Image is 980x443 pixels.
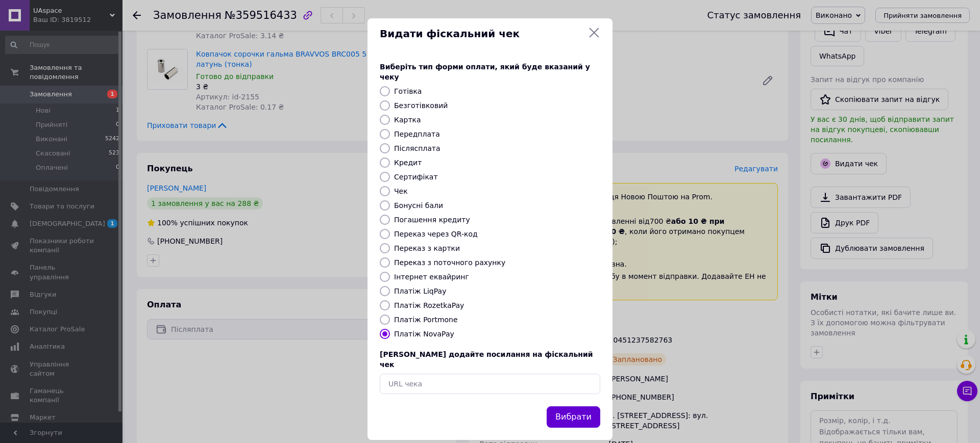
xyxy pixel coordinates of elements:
label: Картка [394,116,421,124]
span: [PERSON_NAME] додайте посилання на фіскальний чек [380,350,593,369]
label: Сертифікат [394,173,438,181]
input: URL чека [380,374,600,394]
label: Передплата [394,130,440,138]
label: Платіж RozetkaPay [394,301,464,309]
label: Платіж NovaPay [394,330,454,338]
span: Видати фіскальний чек [380,27,584,41]
label: Переказ через QR-код [394,230,478,238]
label: Платіж LiqPay [394,287,446,295]
label: Післясплата [394,144,440,152]
label: Переказ з картки [394,244,460,252]
label: Переказ з поточного рахунку [394,258,505,267]
label: Безготівковий [394,101,448,110]
label: Платіж Portmone [394,316,458,324]
label: Інтернет еквайринг [394,273,469,281]
span: Виберіть тип форми оплати, який буде вказаний у чеку [380,63,590,81]
label: Чек [394,187,408,195]
label: Бонусні бали [394,201,443,210]
label: Кредит [394,159,422,167]
label: Погашення кредиту [394,216,470,224]
label: Готівка [394,87,422,95]
button: Вибрати [547,406,600,428]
